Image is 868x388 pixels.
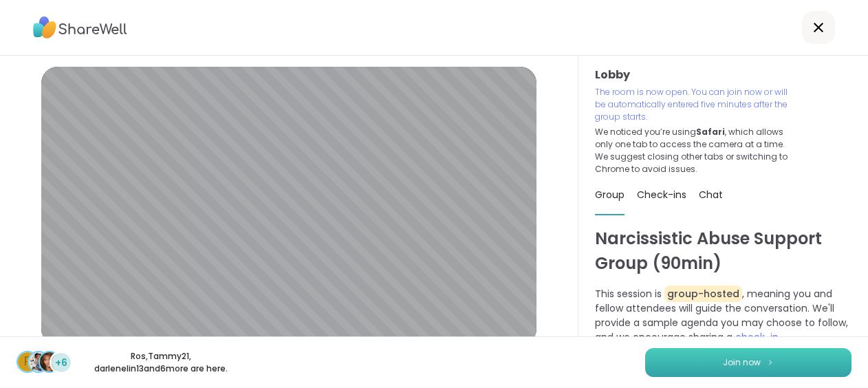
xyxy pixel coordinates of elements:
[84,350,238,375] p: Ros , Tammy21 , darlenelin13 and 6 more are here.
[595,86,793,123] p: The room is now open. You can join now or will be automatically entered five minutes after the gr...
[24,353,31,371] span: R
[55,356,67,370] span: +6
[766,358,774,366] img: ShareWell Logomark
[735,330,779,344] span: check-in
[595,226,851,276] h1: Narcissistic Abuse Support Group (90min)
[595,188,625,202] span: Group
[664,285,742,302] span: group-hosted
[29,352,48,371] img: Tammy21
[637,188,686,202] span: Check-ins
[645,348,851,377] button: Join now
[40,352,59,371] img: darlenelin13
[33,12,127,43] img: ShareWell Logo
[696,126,725,138] b: Safari
[595,126,793,175] p: We noticed you’re using , which allows only one tab to access the camera at a time. We suggest cl...
[723,356,761,369] span: Join now
[699,188,723,202] span: Chat
[595,287,851,345] p: This session is , meaning you and fellow attendees will guide the conversation. We'll provide a s...
[595,67,851,83] h3: Lobby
